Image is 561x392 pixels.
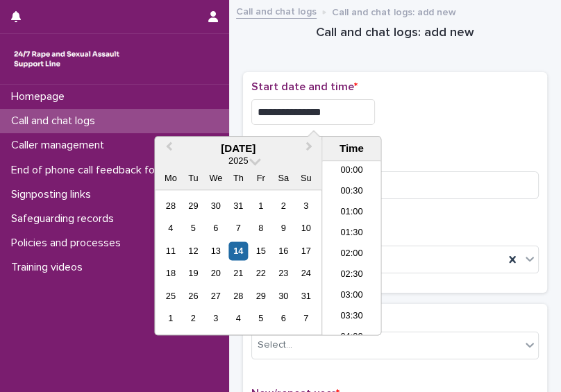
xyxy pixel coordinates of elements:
div: Choose Sunday, 10 August 2025 [296,219,315,238]
div: month 2025-08 [160,195,317,330]
div: Choose Tuesday, 5 August 2025 [184,219,203,238]
div: Choose Monday, 28 July 2025 [161,196,180,215]
div: Choose Thursday, 7 August 2025 [229,219,248,238]
div: Choose Tuesday, 29 July 2025 [184,196,203,215]
div: Choose Saturday, 6 September 2025 [274,309,293,328]
div: Choose Thursday, 14 August 2025 [229,241,248,260]
div: Choose Friday, 5 September 2025 [251,309,270,328]
h1: Call and chat logs: add new [243,25,547,42]
div: Choose Thursday, 21 August 2025 [229,264,248,283]
div: Choose Tuesday, 2 September 2025 [184,309,203,328]
p: Training videos [6,261,94,274]
div: Th [229,169,248,187]
div: Choose Tuesday, 12 August 2025 [184,241,203,260]
div: Choose Friday, 29 August 2025 [251,287,270,305]
div: Choose Friday, 1 August 2025 [251,196,270,215]
div: Choose Monday, 25 August 2025 [161,287,180,305]
div: Choose Wednesday, 3 September 2025 [206,309,225,328]
div: Choose Saturday, 9 August 2025 [274,219,293,238]
li: 00:00 [322,161,381,182]
div: Choose Friday, 8 August 2025 [251,219,270,238]
a: Call and chat logs [236,3,317,19]
button: Previous Month [156,138,178,160]
div: Choose Monday, 4 August 2025 [161,219,180,238]
div: Choose Wednesday, 27 August 2025 [206,287,225,305]
div: Choose Sunday, 24 August 2025 [296,264,315,283]
div: Fr [251,169,270,187]
div: Choose Sunday, 3 August 2025 [296,196,315,215]
img: rhQMoQhaT3yELyF149Cw [11,45,122,73]
div: Choose Thursday, 4 September 2025 [229,309,248,328]
div: Mo [161,169,180,187]
div: Choose Thursday, 28 August 2025 [229,287,248,305]
div: Choose Wednesday, 30 July 2025 [206,196,225,215]
div: Choose Wednesday, 13 August 2025 [206,241,225,260]
p: Policies and processes [6,237,132,250]
li: 03:00 [322,286,381,307]
li: 01:00 [322,203,381,223]
p: Call and chat logs [6,114,106,128]
li: 02:30 [322,265,381,286]
div: We [206,169,225,187]
li: 04:00 [322,327,381,348]
div: Choose Sunday, 31 August 2025 [296,287,315,305]
div: Choose Tuesday, 26 August 2025 [184,287,203,305]
div: Choose Tuesday, 19 August 2025 [184,264,203,283]
div: Choose Friday, 22 August 2025 [251,264,270,283]
div: Choose Monday, 11 August 2025 [161,241,180,260]
li: 00:30 [322,182,381,203]
div: Choose Saturday, 30 August 2025 [274,287,293,305]
div: Choose Saturday, 23 August 2025 [274,264,293,283]
div: Choose Sunday, 17 August 2025 [296,241,315,260]
p: Safeguarding records [6,212,125,225]
div: [DATE] [155,142,321,155]
p: End of phone call feedback form [6,164,178,177]
div: Choose Monday, 18 August 2025 [161,264,180,283]
div: Choose Saturday, 2 August 2025 [274,196,293,215]
div: Su [296,169,315,187]
div: Tu [184,169,203,187]
span: 2025 [228,155,248,166]
div: Choose Wednesday, 6 August 2025 [206,219,225,238]
div: Choose Saturday, 16 August 2025 [274,241,293,260]
div: Choose Monday, 1 September 2025 [161,309,180,328]
div: Sa [274,169,293,187]
p: Signposting links [6,188,102,201]
p: Homepage [6,90,76,103]
div: Choose Wednesday, 20 August 2025 [206,264,225,283]
li: 02:00 [322,244,381,265]
div: Time [326,142,377,155]
button: Next Month [299,138,321,160]
div: Select... [258,338,292,352]
div: Choose Friday, 15 August 2025 [251,241,270,260]
div: Choose Thursday, 31 July 2025 [229,196,248,215]
li: 01:30 [322,223,381,244]
p: Caller management [6,139,115,152]
p: Call and chat logs: add new [332,3,456,19]
span: Start date and time [251,81,358,92]
li: 03:30 [322,307,381,327]
div: Choose Sunday, 7 September 2025 [296,309,315,328]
